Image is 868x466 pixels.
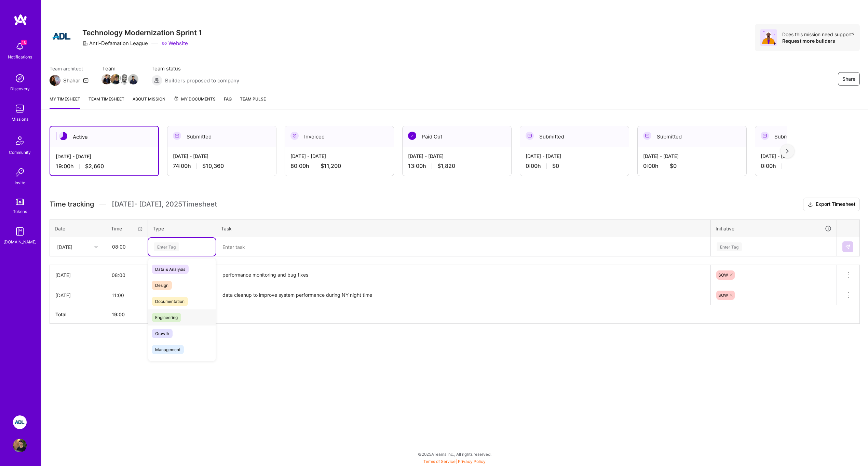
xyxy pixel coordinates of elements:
a: My Documents [174,95,216,109]
span: My Documents [174,95,216,103]
div: Invoiced [285,126,394,147]
div: 0:00 h [526,162,623,170]
div: [DATE] - [DATE] [173,152,271,160]
div: Time [111,225,143,232]
span: $10,360 [202,162,224,170]
div: 19:00 h [56,163,153,170]
span: Builders proposed to company [165,77,239,84]
div: Does this mission need support? [782,31,854,38]
a: Team timesheet [89,95,124,109]
img: Team Member Avatar [128,74,138,84]
img: Submitted [173,132,181,140]
div: Anti-Defamation League [82,40,148,47]
span: $11,200 [321,162,341,170]
span: Share [842,76,855,82]
img: Avatar [760,29,777,46]
div: [DATE] - [DATE] [526,152,623,160]
span: Documentation [152,297,188,306]
input: HH:MM [106,286,148,304]
button: Share [838,72,860,86]
div: Community [9,149,31,156]
span: Design [152,281,172,290]
th: Date [50,219,106,237]
a: Website [162,40,188,47]
span: 10 [21,40,27,45]
div: 74:00 h [173,162,271,170]
textarea: data cleanup to improve system performance during NY night time [217,286,710,305]
img: Active [59,132,67,140]
div: Invite [15,179,25,186]
img: right [786,149,789,154]
a: About Mission [133,95,165,109]
span: | [423,459,486,464]
div: Submitted [755,126,864,147]
span: $1,820 [437,162,455,170]
img: logo [14,14,27,26]
img: Submitted [761,132,769,140]
img: Submitted [643,132,651,140]
span: Team Pulse [240,96,266,102]
div: Enter Tag [717,241,742,252]
input: HH:MM [107,238,147,256]
div: [DATE] - [DATE] [56,153,153,160]
img: teamwork [13,102,27,116]
span: SOW [718,293,728,298]
a: My timesheet [50,95,80,109]
div: Submitted [638,126,746,147]
div: [DATE] - [DATE] [643,152,741,160]
span: Team status [151,65,239,72]
span: SOW [718,272,728,278]
div: [DATE] [55,292,100,299]
img: tokens [16,199,24,205]
div: Paid Out [403,126,511,147]
div: 0:00 h [761,162,858,170]
div: Initiative [716,225,832,232]
span: Growth [152,329,173,338]
div: [DATE] [57,243,72,250]
div: 0:00 h [643,162,741,170]
img: Team Member Avatar [110,74,121,84]
a: Team Member Avatar [120,74,129,85]
img: Community [12,132,28,149]
div: Shahar [63,77,80,84]
span: Data & Analysis [152,265,189,274]
a: FAQ [224,95,232,109]
img: User Avatar [13,439,27,452]
div: [DATE] - [DATE] [761,152,858,160]
i: icon Mail [83,78,89,83]
img: Submit [845,244,851,250]
img: Team Member Avatar [101,74,112,84]
div: Enter Tag [154,241,179,252]
span: Time tracking [50,200,94,209]
span: $2,660 [85,163,104,170]
a: ADL: Technology Modernization Sprint 1 [11,415,28,429]
span: [DATE] - [DATE] , 2025 Timesheet [112,200,217,209]
img: Invite [13,165,27,179]
img: ADL: Technology Modernization Sprint 1 [13,415,27,429]
img: Invoiced [290,132,299,140]
a: Team Pulse [240,95,266,109]
span: Management [152,345,184,354]
th: Total [50,305,106,324]
th: Task [216,219,711,237]
i: icon CompanyGray [82,41,88,46]
th: 19:00 [106,305,148,324]
div: Active [50,127,158,147]
span: Team [102,65,138,72]
div: Discovery [10,85,30,92]
img: Builders proposed to company [151,75,162,86]
img: Team Member Avatar [119,74,130,84]
img: discovery [13,71,27,85]
a: Privacy Policy [458,459,486,464]
button: Export Timesheet [803,198,860,211]
input: HH:MM [106,266,148,284]
div: Submitted [520,126,629,147]
div: Notifications [8,53,32,61]
div: [DATE] - [DATE] [408,152,506,160]
img: bell [13,40,27,53]
img: Team Architect [50,75,60,86]
div: [DATE] [55,271,100,279]
div: © 2025 ATeams Inc., All rights reserved. [41,445,868,463]
div: Tokens [13,208,27,215]
div: [DATE] - [DATE] [290,152,388,160]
